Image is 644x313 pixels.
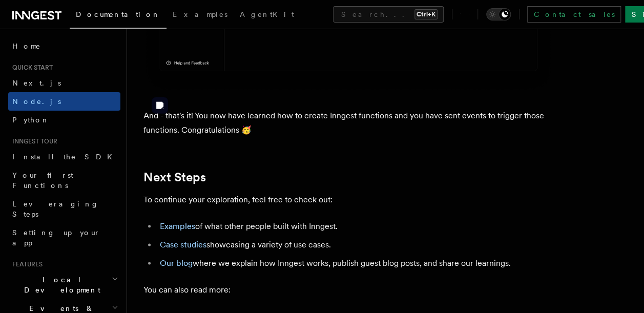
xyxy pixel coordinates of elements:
[8,260,43,268] span: Features
[12,171,73,190] span: Your first Functions
[414,9,438,19] kbd: Ctrl+K
[8,137,57,145] span: Inngest tour
[8,37,120,55] a: Home
[240,10,294,18] span: AgentKit
[8,275,112,295] span: Local Development
[8,270,120,299] button: Local Development
[157,238,553,252] li: showcasing a variety of use cases.
[70,3,167,29] a: Documentation
[12,41,41,51] span: Home
[12,79,61,87] span: Next.js
[12,116,50,124] span: Python
[12,97,61,106] span: Node.js
[8,195,120,223] a: Leveraging Steps
[12,228,100,247] span: Setting up your app
[234,3,300,28] a: AgentKit
[160,221,195,231] a: Examples
[8,74,120,92] a: Next.js
[160,240,206,249] a: Case studies
[8,148,120,166] a: Install the SDK
[143,283,553,297] p: You can also read more:
[143,193,553,207] p: To continue your exploration, feel free to check out:
[160,258,193,268] a: Our blog
[12,153,118,161] span: Install the SDK
[143,170,206,184] a: Next Steps
[8,166,120,195] a: Your first Functions
[333,6,444,23] button: Search...Ctrl+K
[167,3,234,28] a: Examples
[173,10,227,18] span: Examples
[486,8,511,20] button: Toggle dark mode
[8,111,120,129] a: Python
[157,256,553,270] li: where we explain how Inngest works, publish guest blog posts, and share our learnings.
[76,10,160,18] span: Documentation
[8,92,120,111] a: Node.js
[8,223,120,252] a: Setting up your app
[143,109,553,137] p: And - that's it! You now have learned how to create Inngest functions and you have sent events to...
[527,6,621,23] a: Contact sales
[12,200,99,218] span: Leveraging Steps
[157,219,553,234] li: of what other people built with Inngest.
[8,64,53,72] span: Quick start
